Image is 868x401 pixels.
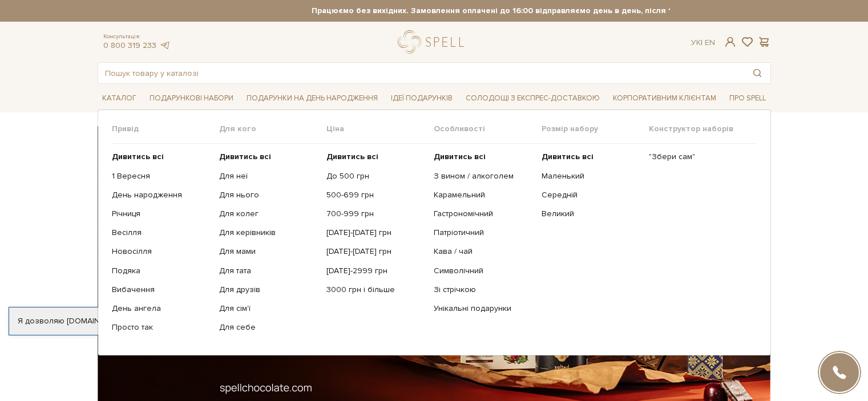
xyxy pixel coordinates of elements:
[103,33,171,40] span: Консультація:
[112,266,211,276] a: Подяка
[542,209,640,219] a: Великий
[219,209,318,219] a: Для колег
[705,38,715,47] a: En
[159,40,171,50] a: telegram
[542,190,640,200] a: Середній
[219,152,318,162] a: Дивитись всі
[434,246,532,257] a: Кава / чай
[542,152,594,161] b: Дивитись всі
[112,152,211,162] a: Дивитись всі
[434,285,532,295] a: Зі стрічкою
[112,124,219,134] span: Привід
[326,190,425,200] a: 500-699 грн
[434,190,532,200] a: Карамельний
[98,90,141,107] span: Каталог
[219,285,318,295] a: Для друзів
[326,246,425,257] a: [DATE]-[DATE] грн
[542,171,640,181] a: Маленький
[112,152,164,161] b: Дивитись всі
[744,63,770,83] button: Пошук товару у каталозі
[649,124,756,134] span: Конструктор наборів
[9,316,318,326] div: Я дозволяю [DOMAIN_NAME] використовувати
[219,303,318,314] a: Для сім'ї
[326,228,425,238] a: [DATE]-[DATE] грн
[434,152,486,161] b: Дивитись всі
[434,303,532,314] a: Унікальні подарунки
[326,171,425,181] a: До 500 грн
[434,209,532,219] a: Гастрономічний
[542,152,640,162] a: Дивитись всі
[112,171,211,181] a: 1 Вересня
[326,266,425,276] a: [DATE]-2999 грн
[98,63,744,83] input: Пошук товару у каталозі
[542,124,649,134] span: Розмір набору
[219,152,271,161] b: Дивитись всі
[112,190,211,200] a: День народження
[112,246,211,257] a: Новосілля
[434,171,532,181] a: З вином / алкоголем
[145,90,238,107] span: Подарункові набори
[112,228,211,238] a: Весілля
[608,88,721,108] a: Корпоративним клієнтам
[386,90,457,107] span: Ідеї подарунків
[725,90,770,107] span: Про Spell
[219,246,318,257] a: Для мами
[326,209,425,219] a: 700-999 грн
[219,124,326,134] span: Для кого
[326,152,425,162] a: Дивитись всі
[219,171,318,181] a: Для неї
[434,124,541,134] span: Особливості
[112,303,211,314] a: День ангела
[219,228,318,238] a: Для керівників
[434,266,532,276] a: Символічний
[434,152,532,162] a: Дивитись всі
[242,90,382,107] span: Подарунки на День народження
[112,285,211,295] a: Вибачення
[326,124,434,134] span: Ціна
[701,38,703,47] span: |
[326,152,378,161] b: Дивитись всі
[98,110,771,355] div: Каталог
[398,30,469,54] a: logo
[112,322,211,333] a: Просто так
[691,38,715,48] div: Ук
[219,322,318,333] a: Для себе
[112,209,211,219] a: Річниця
[434,228,532,238] a: Патріотичний
[219,190,318,200] a: Для нього
[649,152,748,162] a: "Збери сам"
[103,40,156,50] a: 0 800 319 233
[461,88,604,108] a: Солодощі з експрес-доставкою
[219,266,318,276] a: Для тата
[326,285,425,295] a: 3000 грн і більше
